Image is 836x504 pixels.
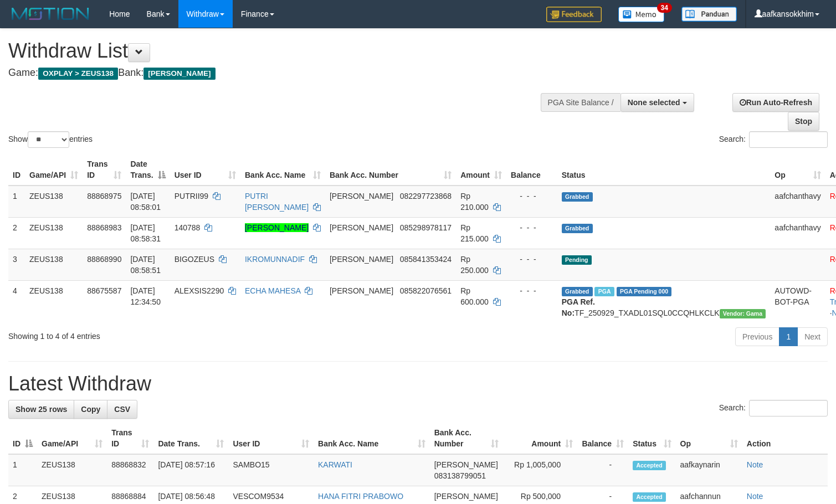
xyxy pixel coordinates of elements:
[503,423,578,454] th: Amount: activate to sort column ascending
[130,286,161,306] span: [DATE] 12:34:50
[770,217,825,249] td: aafchanthavy
[153,423,228,454] th: Date Trans.: activate to sort column ascending
[87,223,121,232] span: 88868983
[130,255,161,275] span: [DATE] 08:58:51
[228,454,314,486] td: SAMBO15
[797,327,828,346] a: Next
[25,280,83,323] td: ZEUS138
[240,154,325,186] th: Bank Acc. Name: activate to sort column ascending
[770,280,825,323] td: AUTOWD-BOT-PGA
[557,154,771,186] th: Status
[562,192,593,202] span: Grabbed
[153,454,228,486] td: [DATE] 08:57:16
[562,224,593,233] span: Grabbed
[628,98,680,107] span: None selected
[330,255,393,264] span: [PERSON_NAME]
[175,255,214,264] span: BIGOZEUS
[38,68,118,80] span: OXPLAY > ZEUS138
[618,7,665,22] img: Button%20Memo.svg
[400,255,452,264] span: Copy 085841353424 to clipboard
[314,423,430,454] th: Bank Acc. Name: activate to sort column ascending
[617,287,672,296] span: PGA Pending
[747,460,763,469] a: Note
[170,154,240,186] th: User ID: activate to sort column ascending
[620,93,694,112] button: None selected
[434,471,486,480] span: Copy 083138799051 to clipboard
[16,405,67,414] span: Show 25 rows
[107,400,137,419] a: CSV
[770,186,825,218] td: aafchanthavy
[676,423,742,454] th: Op: activate to sort column ascending
[28,131,69,148] select: Showentries
[25,186,83,218] td: ZEUS138
[676,454,742,486] td: aafkaynarin
[8,217,25,249] td: 2
[143,68,215,80] span: [PERSON_NAME]
[562,287,593,296] span: Grabbed
[8,280,25,323] td: 4
[719,131,828,148] label: Search:
[749,400,828,416] input: Search:
[25,217,83,249] td: ZEUS138
[456,154,506,186] th: Amount: activate to sort column ascending
[633,461,666,470] span: Accepted
[126,154,170,186] th: Date Trans.: activate to sort column descending
[318,492,403,501] a: HANA FITRI PRABOWO
[74,400,107,419] a: Copy
[434,492,498,501] span: [PERSON_NAME]
[107,454,153,486] td: 88868832
[557,280,771,323] td: TF_250929_TXADL01SQL0CCQHLKCLK
[460,192,489,212] span: Rp 210.000
[430,423,503,454] th: Bank Acc. Number: activate to sort column ascending
[114,405,130,414] span: CSV
[8,249,25,280] td: 3
[325,154,456,186] th: Bank Acc. Number: activate to sort column ascending
[8,373,828,395] h1: Latest Withdraw
[8,400,74,419] a: Show 25 rows
[245,223,309,232] a: [PERSON_NAME]
[562,255,592,265] span: Pending
[37,423,107,454] th: Game/API: activate to sort column ascending
[107,423,153,454] th: Trans ID: activate to sort column ascending
[511,285,553,296] div: - - -
[511,191,553,202] div: - - -
[742,423,828,454] th: Action
[8,6,93,22] img: MOTION_logo.png
[788,112,819,131] a: Stop
[779,327,798,346] a: 1
[400,223,452,232] span: Copy 085298978117 to clipboard
[460,223,489,243] span: Rp 215.000
[735,327,779,346] a: Previous
[330,223,393,232] span: [PERSON_NAME]
[83,154,126,186] th: Trans ID: activate to sort column ascending
[87,286,121,295] span: 88675587
[628,423,675,454] th: Status: activate to sort column ascending
[37,454,107,486] td: ZEUS138
[228,423,314,454] th: User ID: activate to sort column ascending
[8,454,37,486] td: 1
[8,423,37,454] th: ID: activate to sort column descending
[318,460,352,469] a: KARWATI
[25,249,83,280] td: ZEUS138
[8,40,546,62] h1: Withdraw List
[330,286,393,295] span: [PERSON_NAME]
[8,131,93,148] label: Show entries
[594,287,614,296] span: Marked by aafpengsreynich
[8,186,25,218] td: 1
[434,460,498,469] span: [PERSON_NAME]
[175,223,201,232] span: 140788
[175,286,224,295] span: ALEXSIS2290
[657,3,672,13] span: 34
[511,222,553,233] div: - - -
[546,7,602,22] img: Feedback.jpg
[330,192,393,200] span: [PERSON_NAME]
[719,400,828,416] label: Search:
[541,93,620,112] div: PGA Site Balance /
[749,131,828,148] input: Search:
[747,492,763,501] a: Note
[245,192,309,212] a: PUTRI [PERSON_NAME]
[681,7,737,22] img: panduan.png
[562,297,595,317] b: PGA Ref. No:
[400,286,452,295] span: Copy 085822076561 to clipboard
[8,154,25,186] th: ID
